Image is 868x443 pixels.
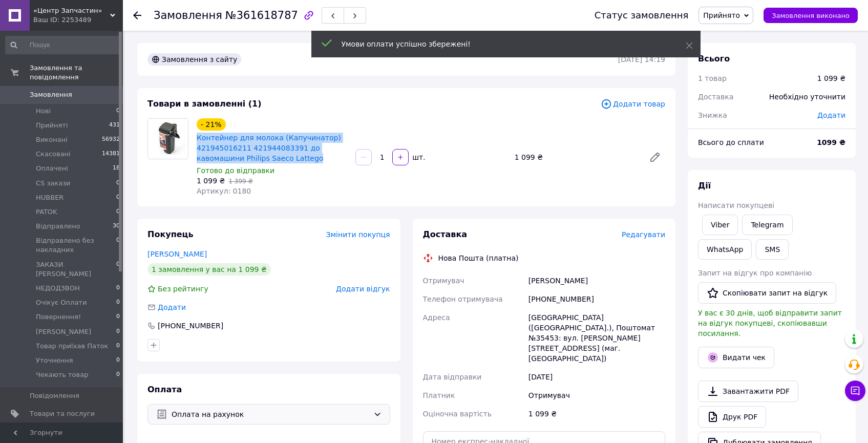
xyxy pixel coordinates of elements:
span: 0 [116,284,120,293]
span: HUBBER [36,193,63,202]
span: Адреса [423,313,450,322]
span: Додати [158,303,186,311]
a: Завантажити PDF [698,381,798,402]
span: Оплачені [36,164,68,173]
button: SMS [756,239,789,260]
span: 14381 [102,150,120,159]
span: 0 [116,193,120,202]
span: 0 [116,179,120,188]
input: Пошук [5,36,121,54]
button: Чат з покупцем [845,381,865,401]
span: Дата відправки [423,373,482,381]
div: Необхідно уточнити [763,86,852,108]
span: 0 [116,342,120,351]
div: [GEOGRAPHIC_DATA] ([GEOGRAPHIC_DATA].), Поштомат №35453: вул. [PERSON_NAME][STREET_ADDRESS] (маг.... [526,308,667,368]
div: Статус замовлення [595,10,689,20]
span: Телефон отримувача [423,295,503,303]
span: Платник [423,391,455,399]
span: Написати покупцеві [698,201,774,209]
div: Повернутися назад [133,10,141,20]
span: 1 товар [698,74,727,82]
span: «Центр Запчастин» [33,6,110,15]
span: Товар приїхав Паток [36,342,108,351]
span: 18 [113,164,120,173]
div: 1 099 ₴ [817,73,845,83]
span: Замовлення [154,9,222,22]
span: Отримувач [423,277,464,285]
a: [PERSON_NAME] [147,250,207,258]
button: Видати чек [698,347,774,368]
a: Viber [702,215,738,235]
span: [PERSON_NAME] [36,327,91,336]
span: Виконані [36,135,68,144]
div: Умови оплати успішно збережені! [342,39,660,49]
a: Редагувати [645,147,665,167]
span: Доставка [698,93,733,101]
span: Нові [36,107,51,116]
span: Доставка [423,229,468,239]
span: 0 [116,356,120,365]
span: Додати [817,111,845,119]
span: Дії [698,181,711,191]
span: Додати відгук [336,285,390,293]
span: Оплата на рахунок [172,409,369,420]
span: Відправлено [36,222,80,231]
span: Прийняті [36,121,68,130]
span: Замовлення та повідомлення [30,64,123,82]
div: Отримувач [526,386,667,405]
b: 1099 ₴ [817,138,845,146]
div: Нова Пошта (платна) [436,253,521,263]
span: Уточнення [36,356,73,365]
span: Всього [698,54,730,64]
div: Замовлення з сайту [147,53,241,66]
span: Оплата [147,385,182,394]
span: 30 [113,222,120,231]
span: Всього до сплати [698,138,764,146]
span: 0 [116,260,120,279]
span: Замовлення виконано [772,12,850,19]
div: - 21% [197,118,226,131]
span: Артикул: 0180 [197,187,251,195]
span: НЕДОДЗВОН [36,284,80,293]
span: Очікує Оплати [36,298,87,307]
span: 0 [116,312,120,322]
span: №361618787 [225,9,298,22]
span: 0 [116,370,120,379]
div: Ваш ID: 2253489 [33,15,123,25]
span: PATOK [36,207,57,217]
span: Товари в замовленні (1) [147,99,262,109]
a: Друк PDF [698,406,766,428]
button: Замовлення виконано [764,8,858,23]
span: Оціночна вартість [423,410,492,418]
span: Готово до відправки [197,166,274,175]
span: Скасовані [36,150,71,159]
span: 0 [116,207,120,217]
span: Без рейтингу [158,285,208,293]
span: Чекають товар [36,370,88,379]
span: Додати товар [601,98,665,110]
a: WhatsApp [698,239,752,260]
span: Змінити покупця [326,230,390,239]
div: [PERSON_NAME] [526,271,667,290]
span: ЗАКАЗИ [PERSON_NAME] [36,260,116,279]
span: Повідомлення [30,391,79,400]
div: [PHONE_NUMBER] [526,290,667,308]
span: 0 [116,107,120,116]
span: Товари та послуги [30,409,95,418]
div: шт. [410,152,426,162]
span: Відправлено без накладних [36,236,116,255]
span: 0 [116,298,120,307]
span: 431 [109,121,120,130]
span: CS закази [36,179,71,188]
span: Покупець [147,229,194,239]
span: 1 099 ₴ [197,177,225,185]
span: Замовлення [30,90,72,99]
span: 0 [116,327,120,336]
div: [PHONE_NUMBER] [157,321,224,331]
a: Контейнер для молока (Капучинатор) 421945016211 421944083391 до кавомашини Philips Saeco Lattego [197,134,341,162]
span: Запит на відгук про компанію [698,269,812,277]
div: 1 099 ₴ [526,405,667,423]
div: 1 замовлення у вас на 1 099 ₴ [147,263,271,276]
div: [DATE] [526,368,667,386]
span: Редагувати [622,230,665,239]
